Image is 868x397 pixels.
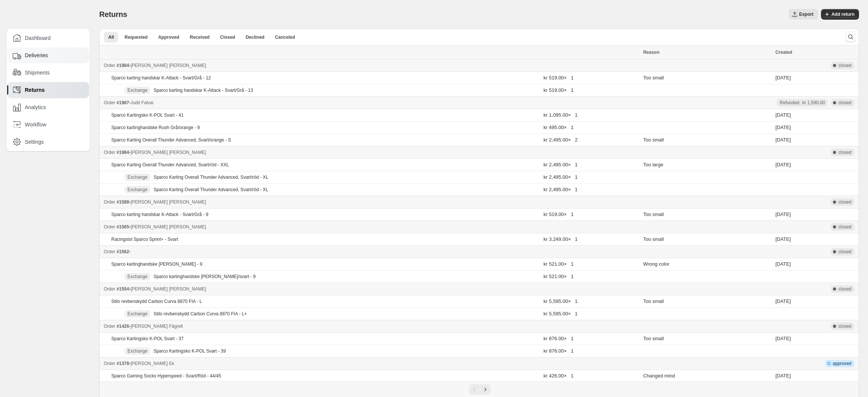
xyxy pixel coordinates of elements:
[544,211,574,217] span: kr 519.00 × 1
[25,34,51,42] span: Dashboard
[104,224,115,230] span: Order
[544,348,574,354] span: kr 876.00 × 1
[104,199,115,205] span: Order
[104,360,639,367] div: -
[776,125,791,130] time: Wednesday, September 10, 2025 at 8:51:55 PM
[776,261,791,267] time: Friday, February 7, 2025 at 5:23:52 PM
[821,9,859,20] button: Add return
[99,382,859,397] nav: Pagination
[104,285,639,293] div: -
[111,236,178,242] p: Racingstol Sparco Sprint+ - Svart
[776,75,791,81] time: Tuesday, September 16, 2025 at 4:27:59 PM
[780,100,825,106] div: Refunded
[153,187,268,193] p: Sparco Karting Overall Thunder Advanced, Svart/röd - XL
[776,50,792,55] span: Created
[111,373,221,379] p: Sparco Gaming Socks Hyperspeed - Svart/Röd - 44/45
[789,9,818,20] button: Export
[838,323,851,329] span: closed
[802,100,825,106] span: kr 1,590.00
[641,72,773,84] td: Too small
[111,211,208,218] p: Sparco karting handskar K-Attack - Svart/Grå - 9
[130,224,206,230] span: [PERSON_NAME] [PERSON_NAME]
[104,324,115,329] span: Order
[641,134,773,146] td: Too small
[111,125,200,131] p: Sparco kartinghandske Rush Grå/orange - 9
[641,370,773,382] td: Changed mind
[153,348,226,354] p: Sparco Kartingsko K-POL Svart - 39
[111,137,231,143] p: Sparco Karting Overall Thunder Advanced, Svart/orange - S
[104,149,639,156] div: -
[641,159,773,171] td: Too large
[838,62,851,68] span: closed
[127,187,147,193] span: Exchange
[544,87,574,93] span: kr 519.00 × 1
[130,361,174,366] span: [PERSON_NAME] Ek
[130,286,206,292] span: [PERSON_NAME] [PERSON_NAME]
[776,211,791,217] time: Thursday, February 27, 2025 at 12:07:07 PM
[104,286,115,292] span: Order
[544,187,578,192] span: kr 2,495.00 × 1
[25,121,46,128] span: Workflow
[220,34,235,40] span: Closed
[104,62,639,69] div: -
[544,236,578,242] span: kr 3,249.00 × 1
[544,125,574,130] span: kr 495.00 × 1
[104,322,639,330] div: -
[111,75,211,81] p: Sparco karting handskar K-Attack - Svart/Grå - 12
[838,224,851,230] span: closed
[127,274,147,280] span: Exchange
[544,112,578,118] span: kr 1,095.00 × 1
[544,298,578,304] span: kr 5,595.00 × 1
[776,112,791,118] time: Wednesday, September 10, 2025 at 8:51:55 PM
[104,100,115,105] span: Order
[104,99,639,106] div: -
[117,63,129,68] span: #1984
[127,311,147,317] span: Exchange
[153,174,268,180] p: Sparco Karting Overall Thunder Advanced, Svart/röd - XL
[838,249,851,255] span: closed
[641,295,773,308] td: Too small
[117,324,129,329] span: #1426
[776,298,791,304] time: Tuesday, March 11, 2025 at 6:59:15 PM
[544,75,574,81] span: kr 519.00 × 1
[799,11,813,17] span: Export
[25,103,46,111] span: Analytics
[641,233,773,246] td: Too small
[833,360,851,367] span: approved
[127,87,147,93] span: Exchange
[117,286,129,292] span: #1554
[117,150,129,155] span: #1984
[838,149,851,155] span: closed
[104,150,115,155] span: Order
[153,311,247,317] p: Stilo revbenskydd Carbon Curva 8870 FIA - L+
[124,34,147,40] span: Requested
[111,162,229,168] p: Sparco Karting Overall Thunder Advanced, Svart/röd - XXL
[153,274,255,280] p: Sparco kartinghandske [PERSON_NAME]/svart - 9
[130,199,206,205] span: [PERSON_NAME] [PERSON_NAME]
[111,298,202,304] p: Stilo revbenskydd Carbon Curva 8870 FIA - L
[108,34,114,40] span: All
[104,223,639,231] div: -
[111,112,183,118] p: Sparco Kartingsko K-POL Svart - 41
[776,162,791,167] time: Tuesday, September 9, 2025 at 12:17:38 PM
[25,69,50,76] span: Shipments
[111,261,202,267] p: Sparco kartinghandske [PERSON_NAME] - 9
[104,198,639,206] div: -
[245,34,264,40] span: Declined
[158,34,179,40] span: Approved
[544,174,578,180] span: kr 2,495.00 × 1
[776,236,791,242] time: Tuesday, March 11, 2025 at 5:46:34 PM
[776,373,791,379] time: Monday, December 2, 2024 at 2:11:23 PM
[838,100,851,106] span: closed
[117,199,129,205] span: #1588
[544,336,574,341] span: kr 876.00 × 1
[104,248,639,256] div: -
[544,261,574,267] span: kr 521.00 × 1
[275,34,295,40] span: Canceled
[127,348,147,354] span: Exchange
[544,373,574,379] span: kr 426.00 × 1
[130,150,206,155] span: [PERSON_NAME] [PERSON_NAME]
[153,87,253,93] p: Sparco karting handskar K-Attack - Svart/Grå - 13
[111,336,183,342] p: Sparco Kartingsko K-POL Svart - 37
[104,63,115,68] span: Order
